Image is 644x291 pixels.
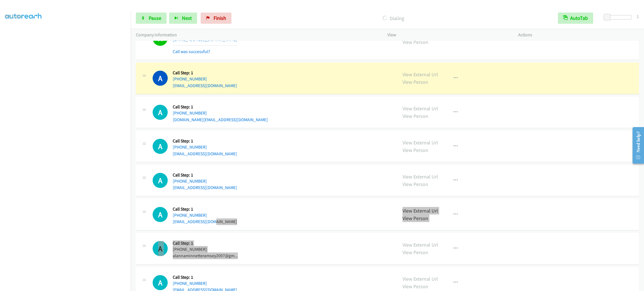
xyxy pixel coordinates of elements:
h5: Call Step: 1 [173,275,237,280]
a: View External Url [402,242,438,248]
a: View External Url [402,207,438,214]
a: [EMAIL_ADDRESS][DOMAIN_NAME] [173,151,237,156]
p: View [387,32,508,38]
p: Company Information [136,32,377,38]
a: [EMAIL_ADDRESS][DOMAIN_NAME] [173,219,237,224]
h1: A [153,71,168,86]
h5: Call Step: 1 [173,172,237,178]
iframe: Resource Center [628,123,644,168]
a: View Person [402,39,428,45]
a: Pause [136,13,167,24]
a: View Person [402,181,428,187]
div: The call is yet to be attempted [153,105,168,120]
a: View External Url [402,71,438,78]
div: The call is yet to be attempted [153,173,168,188]
a: [PHONE_NUMBER] [173,213,207,218]
a: [PHONE_NUMBER] [173,144,207,150]
a: View Person [402,215,428,221]
a: My Lists [5,13,22,19]
a: [DOMAIN_NAME][EMAIL_ADDRESS][DOMAIN_NAME] [173,117,268,122]
a: View Person [402,113,428,119]
a: Finish [201,13,231,24]
p: Dialing [239,15,548,22]
a: View Person [402,249,428,256]
a: View Person [402,283,428,290]
a: View External Url [402,173,438,180]
span: Finish [214,15,226,21]
a: [PHONE_NUMBER] [173,178,207,184]
a: [EMAIL_ADDRESS][DOMAIN_NAME] [173,185,237,190]
span: Pause [149,15,161,21]
p: Actions [518,32,639,38]
div: The call is yet to be attempted [153,139,168,154]
div: The call is yet to be attempted [153,275,168,290]
h1: A [153,105,168,120]
button: Next [169,13,197,24]
a: View Person [402,79,428,85]
a: [PHONE_NUMBER] [173,247,207,252]
h1: A [153,275,168,290]
h1: A [153,241,168,256]
h5: Call Step: 1 [173,240,238,246]
h5: Call Step: 1 [173,138,237,144]
h1: A [153,207,168,222]
a: View Person [402,147,428,153]
a: Call was successful? [173,49,210,54]
button: AutoTab [558,13,593,24]
h5: Call Step: 1 [173,206,237,212]
h1: A [153,173,168,188]
span: Next [182,15,192,21]
h5: Call Step: 1 [173,104,268,110]
a: alannaminnetteramsey2007@gm... [173,253,238,258]
iframe: To enrich screen reader interactions, please activate Accessibility in Grammarly extension settings [5,25,131,290]
div: The call is yet to be attempted [153,241,168,256]
a: [PHONE_NUMBER] [173,110,207,116]
h1: A [153,139,168,154]
a: View External Url [402,276,438,282]
div: 1 [636,13,639,20]
a: [EMAIL_ADDRESS][DOMAIN_NAME] [173,83,237,88]
a: [PHONE_NUMBER] [173,281,207,286]
h5: Call Step: 1 [173,70,237,76]
a: [PHONE_NUMBER] [173,76,207,82]
a: View External Url [402,105,438,112]
a: View External Url [402,139,438,146]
